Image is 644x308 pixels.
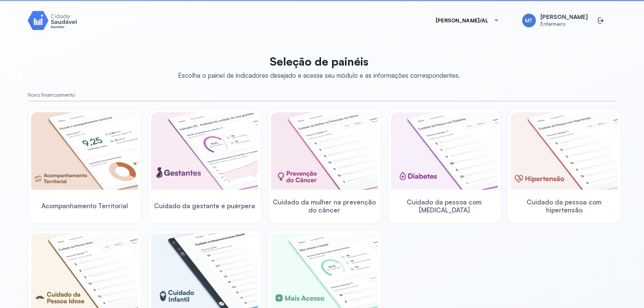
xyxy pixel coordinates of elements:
[154,202,255,210] span: Cuidado da gestante e puérpera
[391,198,498,214] span: Cuidado da pessoa com [MEDICAL_DATA]
[525,17,532,24] span: MT
[540,21,588,27] span: Enfermeiro
[31,112,138,190] img: territorial-monitoring.png
[41,202,128,210] span: Acompanhamento Territorial
[427,13,508,28] button: [PERSON_NAME]/AL
[271,112,378,190] img: woman-cancer-prevention-care.png
[178,71,460,79] div: Escolha o painel de indicadores desejado e acesse seu módulo e as informações correspondentes.
[511,198,618,214] span: Cuidado da pessoa com hipertensão
[271,198,378,214] span: Cuidado da mulher na prevenção do câncer
[28,92,617,98] small: Novo financiamento
[391,112,498,190] img: diabetics.png
[511,112,618,190] img: hypertension.png
[151,112,258,190] img: pregnants.png
[540,14,588,21] span: [PERSON_NAME]
[28,9,77,31] img: Logotipo do produto Monitor
[178,55,460,68] p: Seleção de painéis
